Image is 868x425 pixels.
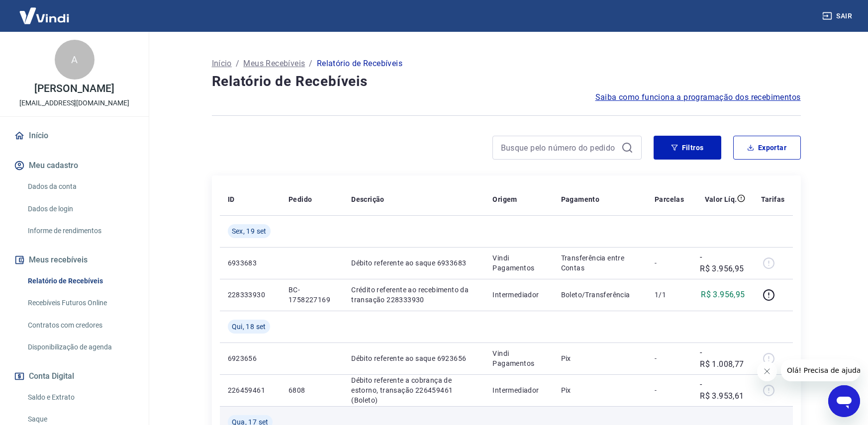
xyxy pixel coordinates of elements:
[561,385,639,395] p: Pix
[700,378,745,402] p: -R$ 3.953,61
[561,194,600,204] p: Pagamento
[655,194,684,204] p: Parcelas
[24,221,137,241] a: Informe de rendimentos
[309,58,312,70] p: /
[351,353,477,363] p: Débito referente ao saque 6923656
[492,253,545,273] p: Vindi Pagamentos
[228,258,273,268] p: 6933683
[12,155,137,176] button: Meu cadastro
[761,194,785,204] p: Tarifas
[12,0,77,31] img: Vindi
[12,365,137,387] button: Conta Digital
[654,136,721,160] button: Filtros
[289,194,312,204] p: Pedido
[24,293,137,313] a: Recebíveis Futuros Online
[561,353,639,363] p: Pix
[228,194,235,204] p: ID
[501,140,617,155] input: Busque pelo número do pedido
[34,84,114,94] p: [PERSON_NAME]
[700,346,745,370] p: -R$ 1.008,77
[351,258,477,268] p: Débito referente ao saque 6933683
[561,290,639,300] p: Boleto/Transferência
[12,249,137,271] button: Meus recebíveis
[828,385,860,417] iframe: Botão para abrir a janela de mensagens
[561,253,639,273] p: Transferência entre Contas
[12,125,137,147] a: Início
[492,194,517,204] p: Origem
[228,290,273,300] p: 228333930
[317,58,402,70] p: Relatório de Recebíveis
[289,385,335,395] p: 6808
[232,226,267,236] span: Sex, 19 set
[701,289,745,301] p: R$ 3.956,95
[351,194,385,204] p: Descrição
[655,290,684,300] p: 1/1
[820,7,856,25] button: Sair
[55,40,95,80] div: A
[24,315,137,336] a: Contratos com credores
[655,385,684,395] p: -
[595,91,801,103] a: Saiba como funciona a programação dos recebimentos
[492,385,545,395] p: Intermediador
[6,7,84,15] span: Olá! Precisa de ajuda?
[757,361,777,381] iframe: Fechar mensagem
[24,271,137,291] a: Relatório de Recebíveis
[351,285,477,305] p: Crédito referente ao recebimento da transação 228333930
[212,58,232,70] a: Início
[24,176,137,197] a: Dados da conta
[212,72,801,91] h4: Relatório de Recebíveis
[781,359,860,381] iframe: Mensagem da empresa
[492,290,545,300] p: Intermediador
[733,136,801,160] button: Exportar
[24,199,137,219] a: Dados de login
[705,194,737,204] p: Valor Líq.
[289,285,335,305] p: BC-1758227169
[232,322,266,332] span: Qui, 18 set
[243,58,305,70] a: Meus Recebíveis
[24,387,137,408] a: Saldo e Extrato
[655,258,684,268] p: -
[228,385,273,395] p: 226459461
[351,375,477,405] p: Débito referente a cobrança de estorno, transação 226459461 (Boleto)
[228,353,273,363] p: 6923656
[19,98,129,108] p: [EMAIL_ADDRESS][DOMAIN_NAME]
[492,348,545,368] p: Vindi Pagamentos
[655,353,684,363] p: -
[236,58,239,70] p: /
[700,251,745,275] p: -R$ 3.956,95
[24,337,137,357] a: Disponibilização de agenda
